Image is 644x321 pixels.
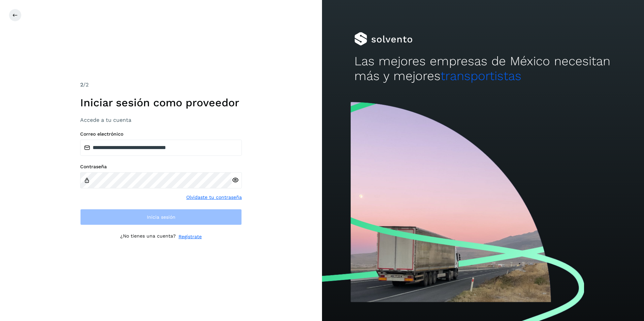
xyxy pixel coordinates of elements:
[80,96,242,109] h1: Iniciar sesión como proveedor
[80,131,242,137] label: Correo electrónico
[441,69,521,83] span: transportistas
[80,209,242,225] button: Inicia sesión
[179,233,202,240] a: Regístrate
[147,215,175,219] span: Inicia sesión
[80,81,242,89] div: /2
[80,117,242,123] h3: Accede a tu cuenta
[354,54,612,84] h2: Las mejores empresas de México necesitan más y mejores
[120,233,176,240] p: ¿No tienes una cuenta?
[80,164,242,170] label: Contraseña
[80,81,83,88] span: 2
[186,194,242,201] a: Olvidaste tu contraseña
